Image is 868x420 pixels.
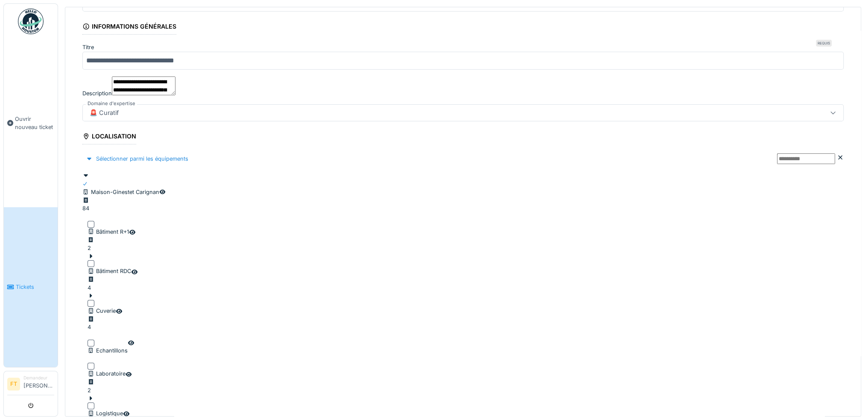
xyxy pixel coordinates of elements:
span: Ouvrir nouveau ticket [15,115,54,131]
div: 2 [88,386,98,394]
div: Demandeur [23,375,54,381]
label: Domaine d'expertise [86,100,137,107]
div: Requis [816,40,832,47]
div: Bâtiment RDC [88,267,131,275]
span: Tickets [16,283,54,291]
label: Description [82,89,112,97]
div: 4 [88,323,98,331]
a: Ouvrir nouveau ticket [4,39,58,207]
div: 🚨 Curatif [86,108,122,117]
div: Informations générales [82,20,176,35]
a: FT Demandeur[PERSON_NAME] [7,375,54,395]
div: Bâtiment R+1 [88,228,129,236]
div: 84 [82,204,93,212]
div: 4 [88,284,98,292]
div: 2 [88,244,98,252]
img: Badge_color-CXgf-gQk.svg [18,9,44,34]
div: Localisation [82,130,136,144]
div: Cuverie [88,307,116,315]
li: [PERSON_NAME] [23,375,54,393]
label: Titre [82,43,94,51]
li: FT [7,378,20,391]
div: Sélectionner parmi les équipements [82,153,192,164]
a: Tickets [4,207,58,367]
div: Laboratoire [88,370,126,378]
div: Echantillons [88,347,128,355]
div: Maison-Ginestet Carignan [82,188,159,196]
div: Logistique [88,409,123,417]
